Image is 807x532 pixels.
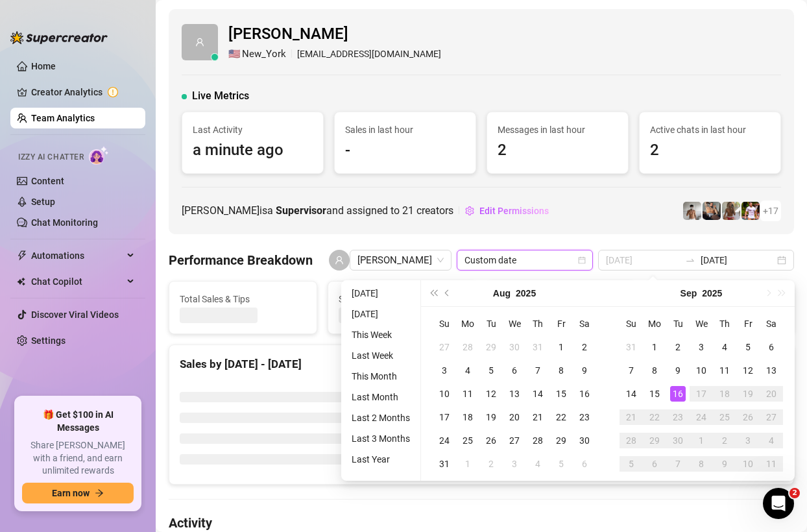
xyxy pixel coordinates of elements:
td: 2025-09-03 [503,452,526,476]
div: 27 [507,433,522,448]
th: We [690,312,713,335]
img: Nathaniel [722,202,740,220]
td: 2025-09-02 [666,335,690,359]
td: 2025-09-21 [620,405,643,429]
div: 26 [483,433,499,448]
div: 28 [530,433,546,448]
td: 2025-09-13 [760,359,783,382]
div: 30 [577,433,592,448]
td: 2025-10-01 [690,429,713,452]
td: 2025-09-17 [690,382,713,405]
th: Sa [760,312,783,335]
td: 2025-09-22 [643,405,666,429]
td: 2025-08-21 [526,405,549,429]
div: 2 [483,456,499,472]
li: Last Week [346,348,415,363]
span: user [335,256,344,265]
td: 2025-07-27 [433,335,456,359]
div: 3 [740,433,756,448]
span: to [685,255,695,265]
div: 2 [717,433,732,448]
span: 2 [498,138,618,163]
td: 2025-09-07 [620,359,643,382]
td: 2025-08-12 [479,382,503,405]
div: 8 [553,363,569,378]
div: 1 [553,339,569,355]
div: 30 [507,339,522,355]
td: 2025-09-05 [549,452,573,476]
td: 2025-10-09 [713,452,736,476]
td: 2025-10-03 [736,429,760,452]
td: 2025-08-03 [433,359,456,382]
a: Home [31,61,56,71]
div: 10 [437,386,452,402]
h4: Activity [169,514,794,532]
td: 2025-09-27 [760,405,783,429]
td: 2025-09-23 [666,405,690,429]
div: Sales by [DATE] - [DATE] [180,356,783,373]
div: 31 [437,456,452,472]
div: 17 [437,409,452,425]
span: + 17 [763,204,778,218]
td: 2025-09-19 [736,382,760,405]
div: 31 [530,339,546,355]
span: a minute ago [193,138,313,163]
div: 7 [670,456,686,472]
span: user [195,38,204,47]
th: Mo [643,312,666,335]
div: 24 [437,433,452,448]
img: George [703,202,721,220]
li: [DATE] [346,306,415,322]
div: 22 [553,409,569,425]
div: 16 [577,386,592,402]
div: 11 [764,456,779,472]
img: AI Chatter [89,146,109,165]
a: Chat Monitoring [31,217,98,228]
div: 9 [717,456,732,472]
td: 2025-09-06 [573,452,596,476]
a: Settings [31,335,66,346]
li: [DATE] [346,285,415,301]
div: 20 [507,409,522,425]
th: Tu [666,312,690,335]
td: 2025-08-17 [433,405,456,429]
span: 21 [402,204,414,217]
div: 19 [483,409,499,425]
div: 1 [460,456,476,472]
td: 2025-08-23 [573,405,596,429]
a: Creator Analytics exclamation-circle [31,82,135,103]
td: 2025-10-08 [690,452,713,476]
span: - [345,138,465,163]
td: 2025-08-19 [479,405,503,429]
button: Edit Permissions [464,200,549,221]
td: 2025-08-22 [549,405,573,429]
iframe: Intercom live chat [763,488,794,519]
td: 2025-09-04 [526,452,549,476]
div: 12 [740,363,756,378]
img: Chat Copilot [17,277,25,286]
span: Last Activity [193,123,313,137]
div: 25 [460,433,476,448]
li: This Month [346,369,415,384]
div: 2 [577,339,592,355]
div: 15 [647,386,662,402]
div: 18 [717,386,732,402]
th: Su [433,312,456,335]
span: Total Sales & Tips [180,292,306,306]
td: 2025-10-06 [643,452,666,476]
div: 6 [764,339,779,355]
div: 31 [623,339,639,355]
td: 2025-09-06 [760,335,783,359]
span: Chat Copilot [31,271,123,292]
td: 2025-08-31 [433,452,456,476]
a: Content [31,176,64,186]
div: 27 [437,339,452,355]
div: [EMAIL_ADDRESS][DOMAIN_NAME] [228,47,441,62]
th: Su [620,312,643,335]
div: 21 [530,409,546,425]
td: 2025-09-10 [690,359,713,382]
td: 2025-09-26 [736,405,760,429]
span: [PERSON_NAME] is a and assigned to creators [182,202,453,219]
th: We [503,312,526,335]
div: 6 [577,456,592,472]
